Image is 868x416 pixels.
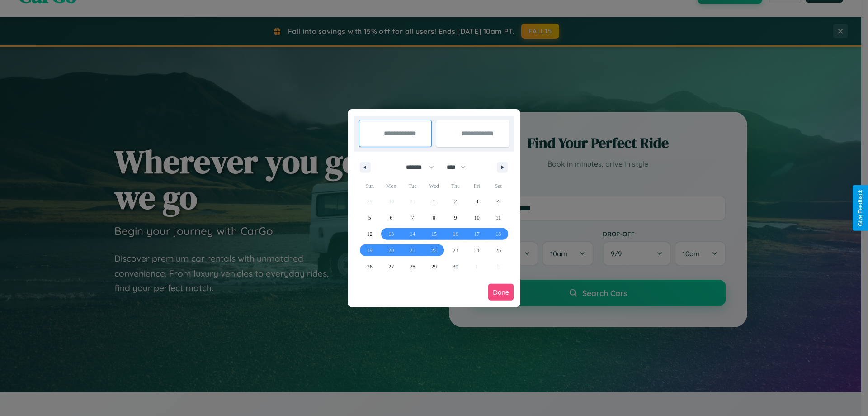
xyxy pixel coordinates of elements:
span: 3 [476,193,478,210]
span: Thu [445,179,466,193]
span: 12 [367,226,373,242]
button: 1 [423,193,444,210]
button: 16 [445,226,466,242]
span: 24 [474,242,480,258]
button: 27 [380,258,401,275]
span: 23 [453,242,458,258]
button: 14 [402,226,423,242]
button: 24 [466,242,487,258]
button: 17 [466,226,487,242]
span: 20 [388,242,394,258]
span: 29 [431,258,437,275]
button: 12 [359,226,380,242]
button: 13 [380,226,401,242]
button: 29 [423,258,444,275]
span: Fri [466,179,487,193]
button: 25 [488,242,509,258]
span: 11 [495,210,501,226]
span: 30 [453,258,458,275]
span: 8 [433,210,435,226]
span: 6 [390,210,392,226]
button: 20 [380,242,401,258]
span: Wed [423,179,444,193]
span: Tue [402,179,423,193]
button: 18 [488,226,509,242]
button: 10 [466,210,487,226]
span: 21 [410,242,415,258]
span: Mon [380,179,401,193]
button: 23 [445,242,466,258]
button: 19 [359,242,380,258]
span: 7 [411,210,414,226]
span: 26 [367,258,373,275]
button: 8 [423,210,444,226]
span: 5 [368,210,371,226]
button: 11 [488,210,509,226]
button: 2 [445,193,466,210]
span: 9 [454,210,457,226]
span: 15 [431,226,437,242]
button: Done [488,284,514,301]
span: 18 [495,226,501,242]
span: 16 [453,226,458,242]
span: 14 [410,226,415,242]
span: 2 [454,193,457,210]
button: 21 [402,242,423,258]
button: 22 [423,242,444,258]
button: 26 [359,258,380,275]
span: 28 [410,258,415,275]
span: Sun [359,179,380,193]
span: 10 [474,210,480,226]
span: Sat [488,179,509,193]
span: 17 [474,226,480,242]
div: Give Feedback [857,190,863,226]
span: 19 [367,242,373,258]
button: 9 [445,210,466,226]
button: 15 [423,226,444,242]
span: 27 [388,258,394,275]
button: 4 [488,193,509,210]
button: 28 [402,258,423,275]
button: 30 [445,258,466,275]
span: 1 [433,193,435,210]
span: 4 [497,193,500,210]
span: 13 [388,226,394,242]
button: 6 [380,210,401,226]
button: 3 [466,193,487,210]
button: 7 [402,210,423,226]
span: 22 [431,242,437,258]
span: 25 [495,242,501,258]
button: 5 [359,210,380,226]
